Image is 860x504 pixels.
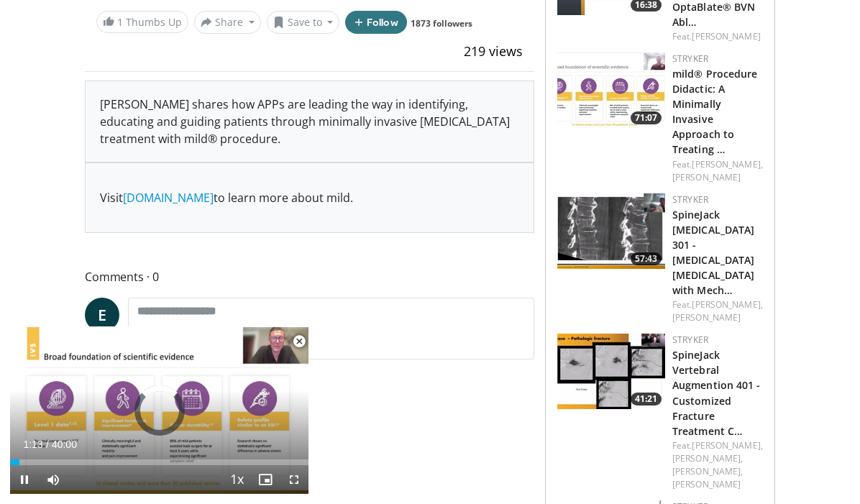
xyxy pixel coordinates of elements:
a: SpineJack [MEDICAL_DATA] 301 - [MEDICAL_DATA] [MEDICAL_DATA] with Mech… [672,208,754,298]
button: Playback Rate [222,465,251,494]
img: b9a1412c-fd19-4ce2-a72e-1fe551ae4065.150x105_q85_crop-smart_upscale.jpg [557,334,665,409]
a: [PERSON_NAME] [692,30,760,42]
span: 1 [117,15,123,29]
a: [PERSON_NAME], [692,439,762,452]
button: Close [285,326,314,357]
div: [PERSON_NAME] shares how APPs are leading the way in identifying, educating and guiding patients ... [86,81,534,162]
a: SpineJack Vertebral Augmention 401 - Customized Fracture Treatment C… [672,348,761,438]
a: 71:07 [557,52,665,128]
a: 57:43 [557,193,665,269]
p: Visit to learn more about mild. [100,189,519,206]
span: 219 views [464,42,523,60]
span: Comments 0 [85,267,534,286]
a: [PERSON_NAME] [672,171,741,183]
a: [PERSON_NAME] [672,311,741,324]
button: Fullscreen [280,465,308,494]
span: / [46,439,49,450]
span: 1:13 [23,439,42,450]
img: 9d4bc2db-bb55-4b2e-be96-a2b6c3db8f79.150x105_q85_crop-smart_upscale.jpg [557,52,665,128]
a: E [85,298,119,332]
button: Follow [345,11,407,34]
a: [DOMAIN_NAME] [123,190,214,206]
img: 3f71025c-3002-4ac4-b36d-5ce8ecbbdc51.150x105_q85_crop-smart_upscale.jpg [557,193,665,269]
button: Save to [267,11,340,34]
a: mild® Procedure Didactic: A Minimally Invasive Approach to Treating … [672,67,758,157]
div: Feat. [672,298,763,324]
button: Enable picture-in-picture mode [251,465,280,494]
a: [PERSON_NAME], [692,158,762,170]
a: Stryker [672,52,708,65]
span: 40:00 [52,439,77,450]
button: Share [194,11,261,34]
a: 1 Thumbs Up [96,11,188,33]
div: Feat. [672,158,763,184]
a: [PERSON_NAME], [692,298,762,311]
button: Pause [10,465,39,494]
span: 57:43 [631,252,662,265]
a: 41:21 [557,334,665,409]
span: 41:21 [631,393,662,406]
div: Feat. [672,439,763,491]
a: Stryker [672,193,708,206]
div: Feat. [672,30,763,43]
a: [PERSON_NAME], [672,452,743,464]
a: [PERSON_NAME] [672,478,741,490]
button: Mute [39,465,68,494]
span: 71:07 [631,111,662,124]
a: [PERSON_NAME], [672,465,743,477]
a: Stryker [672,334,708,346]
div: Progress Bar [10,459,308,465]
a: 1873 followers [411,17,472,29]
video-js: Video Player [10,326,308,494]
